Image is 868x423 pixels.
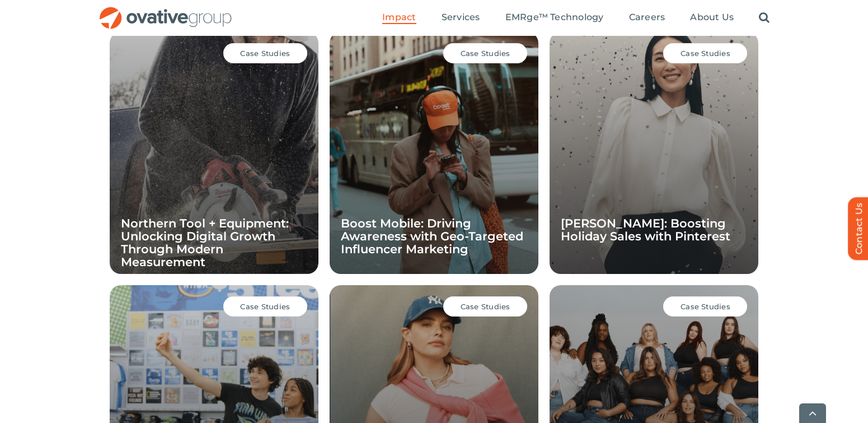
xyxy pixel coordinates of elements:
a: Northern Tool + Equipment: Unlocking Digital Growth Through Modern Measurement [121,216,289,269]
a: Boost Mobile: Driving Awareness with Geo-Targeted Influencer Marketing [341,216,523,256]
span: About Us [690,12,734,23]
span: Impact [382,12,416,23]
a: Services [442,12,480,24]
span: Services [442,12,480,23]
a: Careers [629,12,665,24]
span: Careers [629,12,665,23]
a: EMRge™ Technology [505,12,604,24]
a: Search [759,12,770,24]
a: Impact [382,12,416,24]
a: OG_Full_horizontal_RGB [98,6,233,16]
span: EMRge™ Technology [505,12,604,23]
a: About Us [690,12,734,24]
a: [PERSON_NAME]: Boosting Holiday Sales with Pinterest [561,216,730,243]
